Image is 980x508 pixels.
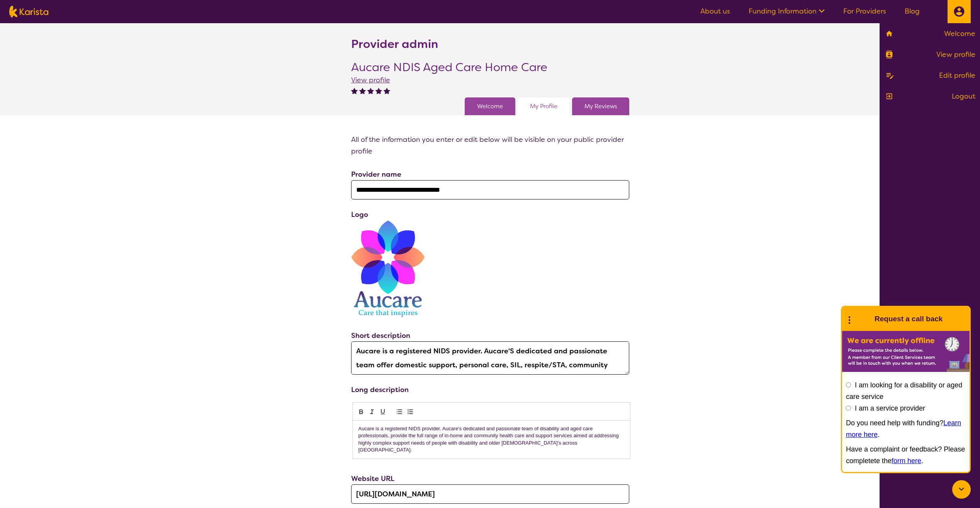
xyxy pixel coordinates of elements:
[905,7,920,16] a: Blog
[351,484,629,504] input: http://
[530,101,557,112] a: My Profile
[351,474,394,483] label: Website URL
[892,457,921,465] a: form here
[584,101,617,112] a: My Reviews
[351,385,409,394] label: Long description
[846,443,966,467] p: Have a complaint or feedback? Please completete the .
[375,87,382,94] img: fullstar
[875,313,943,325] h1: Request a call back
[351,220,425,317] img: pxtnkcyzh0s3chkr6hsj.png
[884,90,975,102] a: Logout
[351,37,438,51] h2: Provider admin
[477,101,503,112] a: Welcome
[9,6,48,17] img: Karista logo
[384,87,390,94] img: fullstar
[854,311,870,327] img: Karista
[358,425,624,454] p: Aucare is a registered NIDS provider. Aucare's dedicated and passionate team of disability and ag...
[351,210,368,219] label: Logo
[846,417,966,440] p: Do you need help with funding? .
[700,7,730,16] a: About us
[367,87,374,94] img: fullstar
[884,70,975,81] a: Edit profile
[884,49,975,60] a: View profile
[351,60,547,74] h2: Aucare NDIS Aged Care Home Care
[954,6,965,17] img: close the menu
[351,75,390,85] a: View profile
[842,331,970,372] img: Karista offline chat form to request call back
[749,7,825,16] a: Funding Information
[855,404,925,412] label: I am a service provider
[884,28,975,39] a: Welcome
[351,170,401,179] label: Provider name
[351,134,629,157] p: All of the information you enter or edit below will be visible on your public provider profile
[351,331,410,340] label: Short description
[351,87,358,94] img: fullstar
[359,87,366,94] img: fullstar
[843,7,886,16] a: For Providers
[846,381,962,401] label: I am looking for a disability or aged care service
